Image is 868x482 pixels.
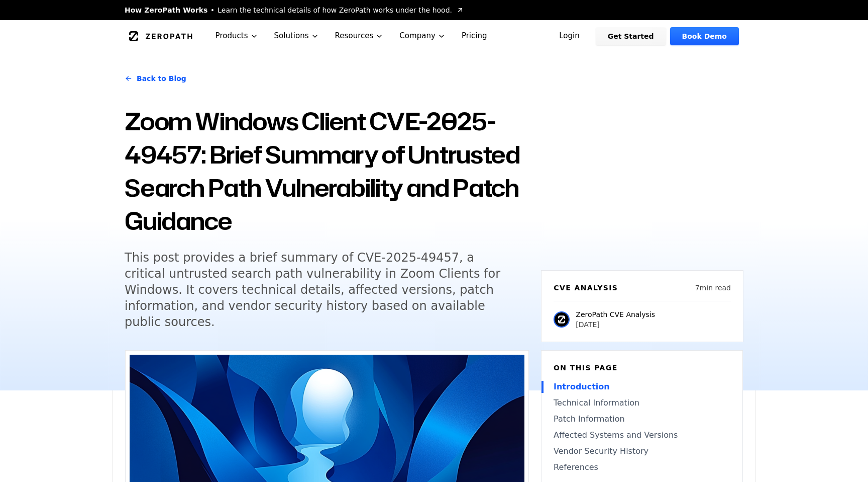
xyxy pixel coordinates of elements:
[125,105,529,237] h1: Zoom Windows Client CVE-2025-49457: Brief Summary of Untrusted Search Path Vulnerability and Patc...
[125,250,510,330] h5: This post provides a brief summary of CVE-2025-49457, a critical untrusted search path vulnerabil...
[554,311,570,328] img: ZeroPath CVE Analysis
[554,397,730,409] a: Technical Information
[554,413,730,425] a: Patch Information
[207,20,266,52] button: Products
[266,20,327,52] button: Solutions
[125,5,464,15] a: How ZeroPath WorksLearn the technical details of how ZeroPath works under the hood.
[554,445,730,457] a: Vendor Security History
[125,5,207,15] span: How ZeroPath Works
[327,20,392,52] button: Resources
[596,27,666,45] a: Get Started
[218,5,452,15] span: Learn the technical details of how ZeroPath works under the hood.
[554,283,618,293] h6: CVE Analysis
[670,27,739,45] a: Book Demo
[576,309,655,319] p: ZeroPath CVE Analysis
[454,20,495,52] a: Pricing
[695,283,731,293] p: 7 min read
[554,429,730,441] a: Affected Systems and Versions
[391,20,454,52] button: Company
[576,319,655,330] p: [DATE]
[554,381,730,393] a: Introduction
[113,20,755,52] nav: Global
[554,363,730,373] h6: On this page
[547,27,592,45] a: Login
[125,64,186,93] a: Back to Blog
[554,461,730,473] a: References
